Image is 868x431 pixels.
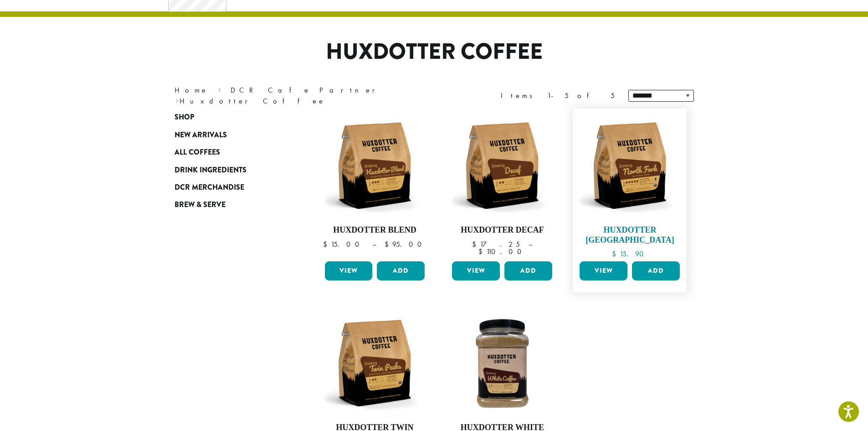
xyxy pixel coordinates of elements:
[478,247,526,256] bdi: 110.00
[377,261,425,280] button: Add
[322,311,427,415] img: Huxdotter-Coffee-Twin-Peaks-12oz-Web-1.jpg
[175,196,284,213] a: Brew & Serve
[175,85,421,107] nav: Breadcrumb
[580,261,627,280] a: View
[472,239,480,249] span: $
[372,239,376,249] span: –
[323,225,427,235] h4: Huxdotter Blend
[175,182,244,193] span: DCR Merchandise
[175,126,284,144] a: New Arrivals
[231,85,381,95] a: DCR Cafe Partner
[577,113,682,258] a: Huxdotter [GEOGRAPHIC_DATA] $15.90
[322,113,427,218] img: Huxdotter-Coffee-Huxdotter-Blend-12oz-Web.jpg
[452,261,500,280] a: View
[323,239,331,249] span: $
[175,85,208,95] a: Home
[323,239,364,249] bdi: 15.00
[529,239,532,249] span: –
[323,113,427,258] a: Huxdotter Blend
[450,311,555,415] img: Huxdotter-White-Coffee-2lb-Container-Web.jpg
[504,261,552,280] button: Add
[612,249,620,259] span: $
[175,93,179,107] span: ›
[175,165,247,176] span: Drink Ingredients
[385,239,426,249] bdi: 95.00
[218,82,221,96] span: ›
[175,144,284,161] a: All Coffees
[450,225,555,235] h4: Huxdotter Decaf
[472,239,520,249] bdi: 17.25
[501,90,615,101] div: Items 1-5 of 5
[175,161,284,178] a: Drink Ingredients
[478,247,486,256] span: $
[632,261,680,280] button: Add
[175,147,220,158] span: All Coffees
[450,113,555,258] a: Huxdotter Decaf
[175,179,284,196] a: DCR Merchandise
[175,109,284,126] a: Shop
[175,199,226,211] span: Brew & Serve
[168,39,701,65] h1: Huxdotter Coffee
[175,130,227,141] span: New Arrivals
[175,112,194,123] span: Shop
[325,261,373,280] a: View
[577,225,682,245] h4: Huxdotter [GEOGRAPHIC_DATA]
[450,113,555,218] img: Huxdotter-Coffee-Decaf-12oz-Web.jpg
[612,249,648,259] bdi: 15.90
[385,239,392,249] span: $
[577,113,682,218] img: Huxdotter-Coffee-North-Fork-12oz-Web.jpg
